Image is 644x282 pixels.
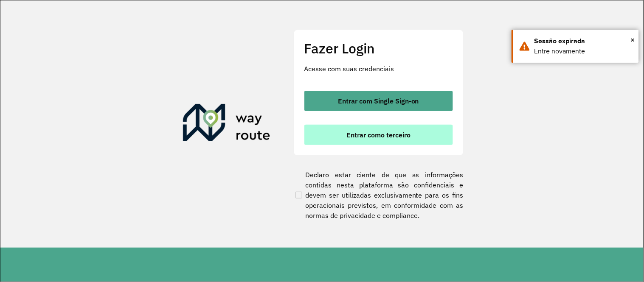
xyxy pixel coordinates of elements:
[304,40,453,56] h2: Fazer Login
[304,64,453,74] p: Acesse com suas credenciais
[304,125,453,145] button: button
[631,34,635,46] button: Close
[534,36,633,46] div: Sessão expirada
[346,131,411,138] span: Entrar como terceiro
[304,91,453,111] button: button
[338,98,419,104] span: Entrar com Single Sign-on
[631,34,635,46] span: ×
[294,170,464,221] label: Declaro estar ciente de que as informações contidas nesta plataforma são confidenciais e devem se...
[534,46,633,56] div: Entre novamente
[183,104,270,145] img: Roteirizador AmbevTech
